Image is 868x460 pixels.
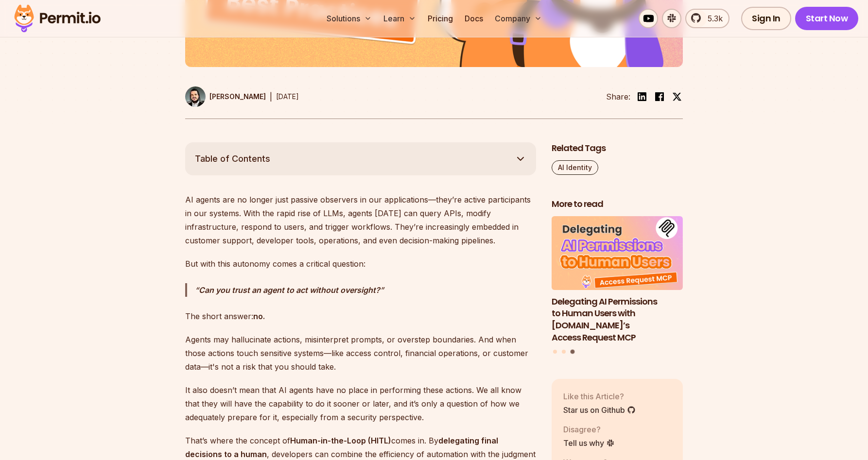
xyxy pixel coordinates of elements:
[570,350,574,354] button: Go to slide 3
[290,436,391,445] strong: Human-in-the-Loop (HITL)
[185,257,536,271] p: But with this autonomy comes a critical question:
[563,391,636,402] p: Like this Article?
[270,91,272,102] div: |
[195,152,270,166] span: Table of Contents
[185,309,536,323] p: The short answer:
[654,91,665,102] img: facebook
[552,296,683,344] h3: Delegating AI Permissions to Human Users with [DOMAIN_NAME]’s Access Request MCP
[424,9,457,28] a: Pricing
[636,91,648,102] img: linkedin
[185,436,498,459] strong: delegating final decisions to a human
[185,333,536,374] p: Agents may hallucinate actions, misinterpret prompts, or overstep boundaries. And when those acti...
[185,142,536,175] button: Table of Contents
[185,86,266,107] a: [PERSON_NAME]
[563,424,615,435] p: Disagree?
[741,7,791,30] a: Sign In
[672,92,682,102] img: twitter
[253,311,265,321] strong: no.
[563,404,636,416] a: Star us on Github
[553,350,557,354] button: Go to slide 1
[185,86,206,107] img: Gabriel L. Manor
[552,216,683,344] a: Delegating AI Permissions to Human Users with Permit.io’s Access Request MCPDelegating AI Permiss...
[209,92,266,102] p: [PERSON_NAME]
[185,193,536,247] p: AI agents are no longer just passive observers in our applications—they’re active participants in...
[185,383,536,424] p: It also doesn’t mean that AI agents have no place in performing these actions. We all know that t...
[10,2,105,35] img: Permit logo
[199,285,380,295] strong: Can you trust an agent to act without oversight?
[380,9,420,28] button: Learn
[461,9,487,28] a: Docs
[552,160,598,175] a: AI Identity
[276,92,299,101] time: [DATE]
[552,216,683,290] img: Delegating AI Permissions to Human Users with Permit.io’s Access Request MCP
[552,198,683,210] h2: More to read
[606,91,630,102] li: Share:
[795,7,859,30] a: Start Now
[552,216,683,344] li: 3 of 3
[563,437,615,449] a: Tell us why
[552,142,683,154] h2: Related Tags
[491,9,546,28] button: Company
[562,350,566,354] button: Go to slide 2
[685,9,729,28] a: 5.3k
[552,216,683,356] div: Posts
[323,9,376,28] button: Solutions
[702,13,723,24] span: 5.3k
